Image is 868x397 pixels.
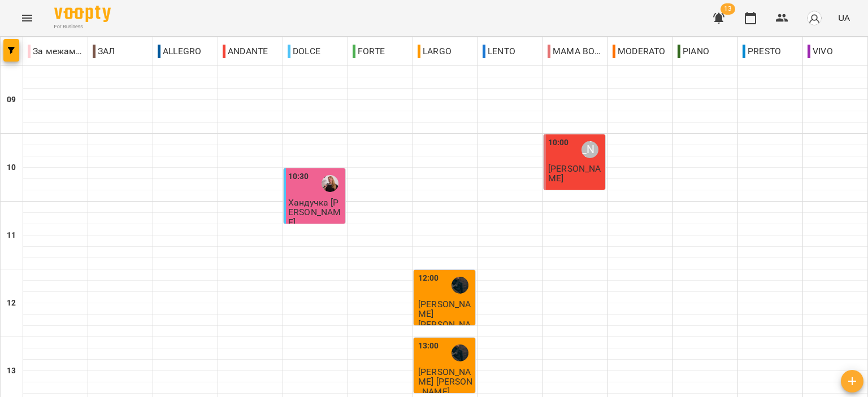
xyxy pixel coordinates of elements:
[288,171,309,183] label: 10:30
[288,45,320,58] p: DOLCE
[581,141,598,158] div: Казак Тетяна
[548,45,603,58] p: MAMA BOSS
[806,10,822,26] img: avatar_s.png
[548,137,569,149] label: 10:00
[7,94,16,106] h6: 09
[834,7,854,28] button: UA
[418,340,439,352] label: 13:00
[452,277,468,294] img: Воробей Павло
[721,3,735,15] span: 13
[288,197,341,228] span: Хандучка [PERSON_NAME]
[841,370,863,392] button: Створити урок
[418,320,473,339] p: [PERSON_NAME]
[223,45,268,58] p: ANDANTE
[838,12,850,24] span: UA
[353,45,385,58] p: FORTE
[7,365,16,377] h6: 13
[54,23,111,30] span: For Business
[548,163,601,184] span: [PERSON_NAME]
[678,45,709,58] p: PIANO
[743,45,781,58] p: PRESTO
[93,45,115,58] p: ЗАЛ
[7,162,16,174] h6: 10
[54,6,111,22] img: Voopty Logo
[452,344,468,361] img: Воробей Павло
[7,229,16,242] h6: 11
[418,367,473,397] span: [PERSON_NAME] [PERSON_NAME]
[613,45,665,58] p: MODERATO
[158,45,201,58] p: ALLEGRO
[28,45,83,58] p: За межами школи
[418,299,471,319] span: [PERSON_NAME]
[14,5,41,32] button: Menu
[322,175,338,192] img: Корма Світлана
[418,272,439,285] label: 12:00
[418,45,452,58] p: LARGO
[808,45,833,58] p: VIVO
[483,45,515,58] p: LENTO
[7,297,16,309] h6: 12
